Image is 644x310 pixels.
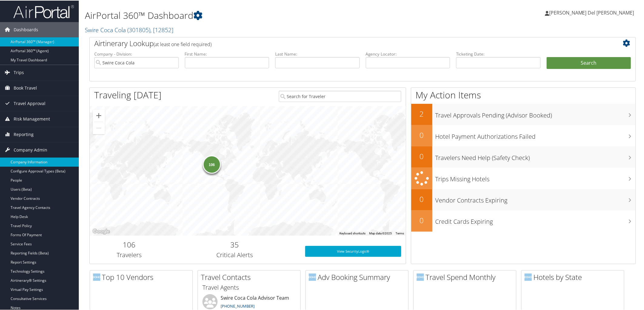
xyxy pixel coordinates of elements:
h3: Critical Alerts [173,250,296,259]
button: Search [547,56,631,69]
span: ( 301805 ) [127,25,150,33]
h3: Travelers Need Help (Safety Check) [435,150,636,162]
h3: Trips Missing Hotels [435,171,636,183]
img: Google [91,227,111,235]
a: [PHONE_NUMBER] [221,303,255,308]
h2: 2 [411,108,432,118]
h3: Hotel Payment Authorizations Failed [435,129,636,140]
h1: My Action Items [411,88,636,101]
label: Last Name: [275,50,360,56]
h2: 0 [411,129,432,140]
button: Zoom in [93,109,105,121]
h1: AirPortal 360™ Dashboard [85,9,455,21]
a: View SecurityLogic® [305,245,402,256]
span: Travel Approval [14,95,45,111]
label: Ticketing Date: [456,50,541,56]
img: domo-logo.png [93,273,100,280]
h2: 35 [173,239,296,249]
img: domo-logo.png [309,273,316,280]
h1: Traveling [DATE] [94,88,162,101]
span: Map data ©2025 [369,231,392,234]
h2: 0 [411,215,432,225]
span: Company Admin [14,142,47,157]
span: [PERSON_NAME] Del [PERSON_NAME] [549,9,634,15]
label: Company - Division: [94,50,179,56]
a: 0Credit Cards Expiring [411,210,636,231]
span: (at least one field required) [154,40,212,47]
img: airportal-logo.png [13,4,74,18]
a: Swire Coca Cola [85,25,173,33]
div: 106 [203,155,221,173]
a: 0Hotel Payment Authorizations Failed [411,124,636,146]
span: Reporting [14,126,34,141]
span: Risk Management [14,111,50,126]
input: Search for Traveler [279,90,402,101]
h3: Travel Agents [202,283,296,291]
h3: Travelers [94,250,164,259]
span: Book Travel [14,80,37,95]
button: Keyboard shortcuts [339,231,365,235]
a: Open this area in Google Maps (opens a new window) [91,227,111,235]
h3: Vendor Contracts Expiring [435,192,636,204]
a: Terms (opens in new tab) [395,231,404,234]
h2: Travel Contacts [201,271,300,282]
button: Zoom out [93,121,105,134]
h3: Travel Approvals Pending (Advisor Booked) [435,107,636,119]
img: domo-logo.png [525,273,532,280]
a: Trips Missing Hotels [411,167,636,189]
h2: 0 [411,151,432,161]
a: [PERSON_NAME] Del [PERSON_NAME] [545,3,640,21]
h2: Travel Spend Monthly [417,271,516,282]
span: , [ 12852 ] [150,25,173,33]
label: First Name: [185,50,269,56]
a: 2Travel Approvals Pending (Advisor Booked) [411,103,636,124]
img: domo-logo.png [417,273,424,280]
h2: 0 [411,193,432,204]
h2: Adv Booking Summary [309,271,408,282]
h2: Top 10 Vendors [93,271,192,282]
a: 0Travelers Need Help (Safety Check) [411,146,636,167]
h2: Airtinerary Lookup [94,38,586,48]
h3: Credit Cards Expiring [435,214,636,225]
span: Dashboards [14,22,38,37]
h2: Hotels by State [525,271,624,282]
span: Trips [14,64,24,80]
h2: 106 [94,239,164,249]
label: Agency Locator: [366,50,450,56]
a: 0Vendor Contracts Expiring [411,189,636,210]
